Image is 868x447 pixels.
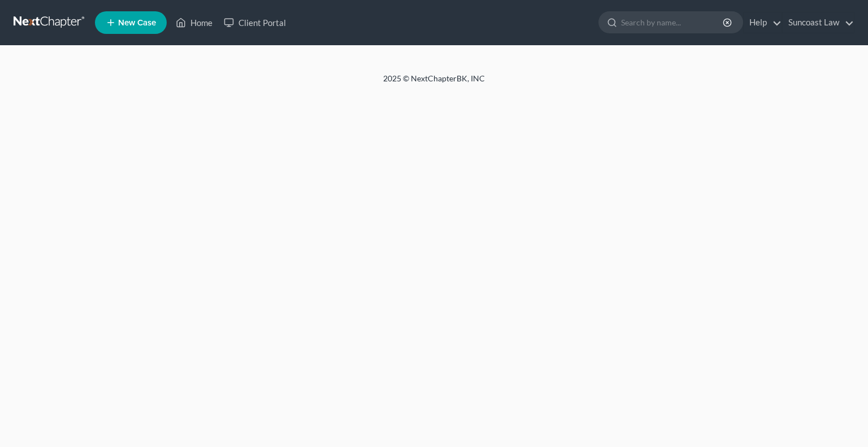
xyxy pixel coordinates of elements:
input: Search by name... [621,12,724,33]
a: Help [744,12,782,33]
div: 2025 © NextChapterBK, INC [112,73,756,93]
a: Client Portal [218,12,292,33]
a: Suncoast Law [783,12,854,33]
a: Home [170,12,218,33]
span: New Case [118,19,156,27]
